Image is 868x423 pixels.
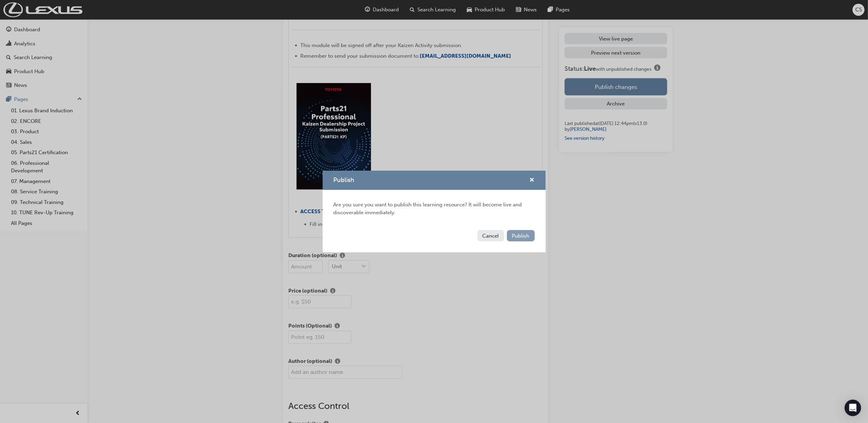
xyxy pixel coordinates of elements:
[845,400,861,416] div: Open Intercom Messenger
[477,230,504,241] button: Cancel
[334,176,355,184] span: Publish
[512,233,530,239] span: Publish
[323,171,546,253] div: Publish
[323,190,546,227] div: Are you sure you want to publish this learning resource? It will become live and discoverable imm...
[507,230,535,241] button: Publish
[530,178,535,184] span: cross-icon
[530,176,535,185] button: cross-icon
